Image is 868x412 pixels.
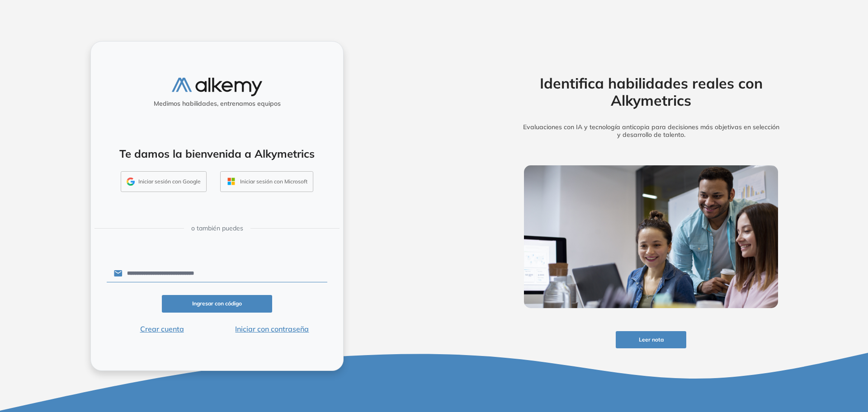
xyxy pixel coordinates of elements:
[94,100,340,108] h5: Medimos habilidades, entrenamos equipos
[191,224,243,233] span: o también puedes
[162,295,272,313] button: Ingresar con código
[524,165,778,308] img: img-more-info
[510,75,792,109] h2: Identifica habilidades reales con Alkymetrics
[127,178,135,186] img: GMAIL_ICON
[220,171,313,192] button: Iniciar sesión con Microsoft
[823,369,868,412] div: Widget de chat
[107,323,217,334] button: Crear cuenta
[172,78,262,96] img: logo-alkemy
[217,323,327,334] button: Iniciar con contraseña
[121,171,207,192] button: Iniciar sesión con Google
[510,123,792,139] h5: Evaluaciones con IA y tecnología anticopia para decisiones más objetivas en selección y desarroll...
[226,176,236,187] img: OUTLOOK_ICON
[616,331,686,349] button: Leer nota
[823,369,868,412] iframe: Chat Widget
[103,147,331,160] h4: Te damos la bienvenida a Alkymetrics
